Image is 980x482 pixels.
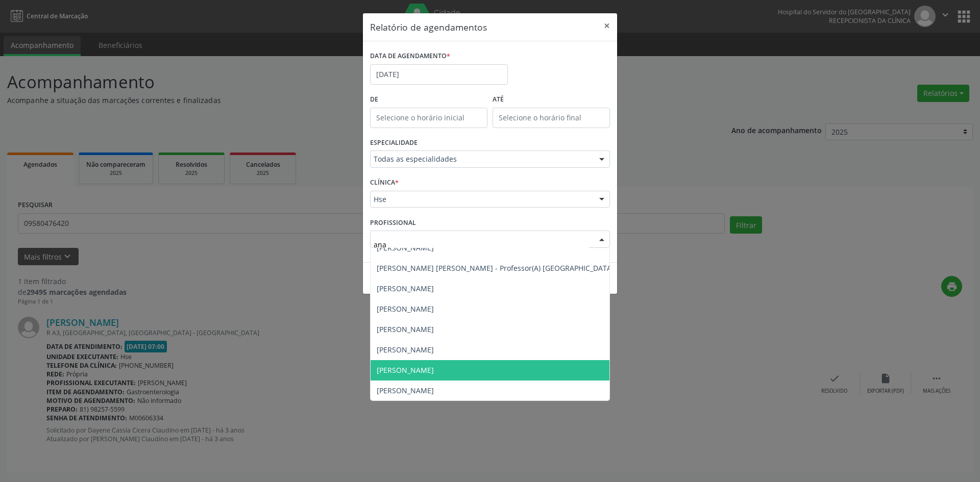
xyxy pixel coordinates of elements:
input: Selecione o horário final [493,108,610,128]
label: ATÉ [493,92,610,108]
span: [PERSON_NAME] [377,386,434,395]
span: [PERSON_NAME] [377,284,434,293]
input: Selecione um profissional [374,234,589,255]
label: PROFISSIONAL [370,215,416,231]
button: Close [597,13,617,38]
span: [PERSON_NAME] [PERSON_NAME] - Professor(A) [GEOGRAPHIC_DATA] [377,263,614,273]
label: CLÍNICA [370,175,399,191]
span: Todas as especialidades [374,154,589,164]
span: [PERSON_NAME] [377,304,434,314]
span: [PERSON_NAME] [377,365,434,375]
span: [PERSON_NAME] [377,345,434,354]
span: [PERSON_NAME] [377,243,434,252]
input: Selecione o horário inicial [370,108,487,128]
span: [PERSON_NAME] [377,324,434,334]
span: Hse [374,194,589,205]
label: DATA DE AGENDAMENTO [370,48,450,64]
h5: Relatório de agendamentos [370,20,487,34]
input: Selecione uma data ou intervalo [370,64,508,85]
label: ESPECIALIDADE [370,135,418,151]
label: De [370,92,487,108]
